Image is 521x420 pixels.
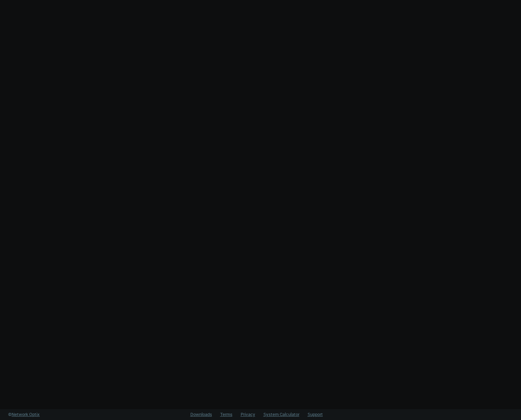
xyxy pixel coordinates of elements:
[12,411,40,417] span: Network Optix
[308,411,323,417] a: Support
[8,411,40,418] a: ©Network Optix
[241,411,255,417] a: Privacy
[220,411,232,417] a: Terms
[190,411,212,417] a: Downloads
[263,411,299,417] a: System Calculator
